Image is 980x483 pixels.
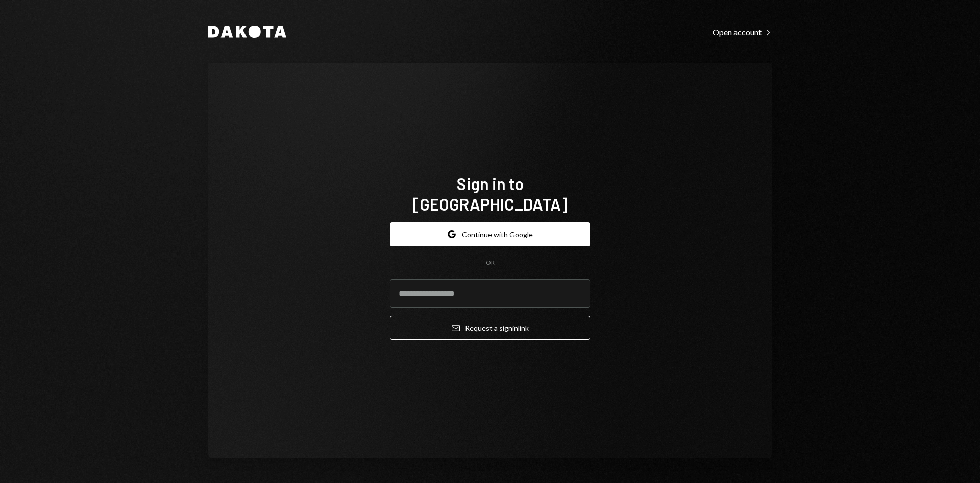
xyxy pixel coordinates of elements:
button: Request a signinlink [390,316,590,340]
button: Continue with Google [390,222,590,246]
div: Open account [713,27,772,37]
div: OR [486,259,495,267]
a: Open account [713,26,772,37]
h1: Sign in to [GEOGRAPHIC_DATA] [390,173,590,214]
